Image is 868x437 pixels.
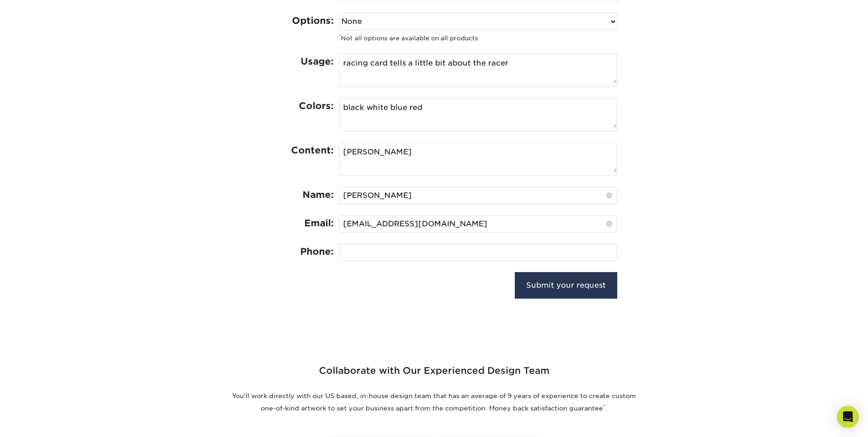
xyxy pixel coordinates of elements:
[251,215,334,231] label: Email:
[251,187,334,203] label: Name:
[515,272,617,299] input: Submit your request
[837,406,859,428] div: Open Intercom Messenger
[228,363,640,386] h2: Collaborate with Our Experienced Design Team
[251,54,334,70] label: Usage:
[251,244,334,260] label: Phone:
[251,13,334,29] label: Options:
[228,390,640,415] p: You'll work directly with our US based, in-house design team that has an average of 9 years of ex...
[339,30,617,43] small: Not all options are available on all products
[251,272,374,304] iframe: reCAPTCHA
[251,98,334,114] label: Colors:
[251,142,334,158] label: Content:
